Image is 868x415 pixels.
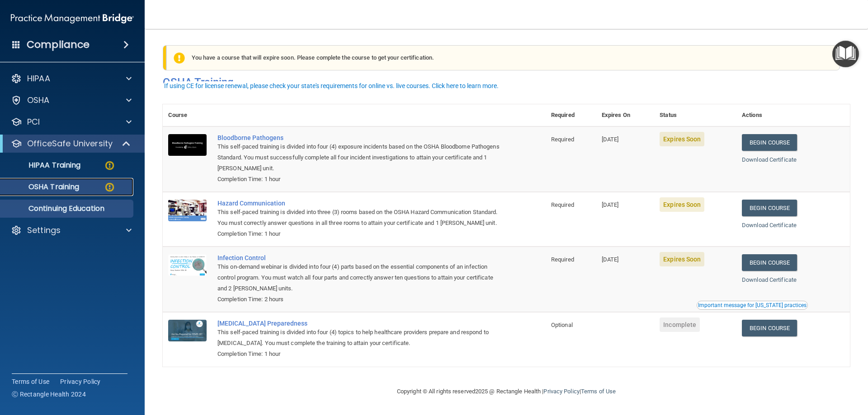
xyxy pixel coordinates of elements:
h4: OSHA Training [163,76,850,89]
a: PCI [11,117,132,127]
span: Required [551,256,574,263]
div: This self-paced training is divided into four (4) exposure incidents based on the OSHA Bloodborne... [217,141,500,174]
p: HIPAA [27,73,50,84]
div: Copyright © All rights reserved 2025 @ Rectangle Health | | [341,377,671,406]
button: Open Resource Center [832,41,859,67]
div: This self-paced training is divided into three (3) rooms based on the OSHA Hazard Communication S... [217,207,500,228]
div: You have a course that will expire soon. Please complete the course to get your certification. [166,45,840,70]
p: Continuing Education [6,204,129,213]
a: OSHA [11,95,132,106]
p: Settings [27,225,61,236]
a: Terms of Use [581,388,616,395]
a: Terms of Use [12,377,49,386]
a: Begin Course [742,200,797,216]
p: PCI [27,117,40,127]
a: Download Certificate [742,276,797,283]
span: [DATE] [602,136,619,143]
div: This self-paced training is divided into four (4) topics to help healthcare providers prepare and... [217,327,500,349]
a: Begin Course [742,320,797,336]
button: Read this if you are a dental practitioner in the state of CA [697,301,808,310]
button: If using CE for license renewal, please check your state's requirements for online vs. live cours... [163,81,500,90]
img: exclamation-circle-solid-warning.7ed2984d.png [174,52,185,64]
a: Begin Course [742,254,797,271]
div: Completion Time: 1 hour [217,174,500,185]
a: Settings [11,225,132,236]
img: warning-circle.0cc9ac19.png [104,182,115,193]
a: Privacy Policy [543,388,579,395]
a: Hazard Communication [217,200,500,207]
span: Ⓒ Rectangle Health 2024 [12,390,86,399]
div: Completion Time: 1 hour [217,228,500,239]
a: HIPAA [11,73,132,84]
div: This on-demand webinar is divided into four (4) parts based on the essential components of an inf... [217,261,500,294]
span: Required [551,201,574,208]
a: Download Certificate [742,156,797,163]
a: Infection Control [217,254,500,261]
a: Bloodborne Pathogens [217,134,500,141]
p: HIPAA Training [6,161,80,170]
p: OSHA [27,95,50,106]
th: Course [163,104,212,126]
iframe: Drift Widget Chat Controller [712,351,857,387]
span: Expires Soon [660,132,704,146]
th: Actions [736,104,850,126]
div: Completion Time: 1 hour [217,349,500,359]
h4: Compliance [27,38,90,51]
th: Status [654,104,736,126]
span: Expires Soon [660,252,704,266]
span: Incomplete [660,317,700,332]
span: [DATE] [602,201,619,208]
th: Required [546,104,596,126]
th: Expires On [596,104,654,126]
div: Completion Time: 2 hours [217,294,500,305]
a: OfficeSafe University [11,138,131,149]
p: OfficeSafe University [27,138,113,149]
div: If using CE for license renewal, please check your state's requirements for online vs. live cours... [164,83,499,89]
span: Required [551,136,574,143]
img: PMB logo [11,9,134,28]
a: Privacy Policy [60,377,101,386]
span: Expires Soon [660,197,704,212]
span: [DATE] [602,256,619,263]
div: Important message for [US_STATE] practices [698,303,807,308]
a: Download Certificate [742,222,797,228]
a: [MEDICAL_DATA] Preparedness [217,320,500,327]
span: Optional [551,322,573,328]
img: warning-circle.0cc9ac19.png [104,160,115,171]
p: OSHA Training [6,182,79,191]
a: Begin Course [742,134,797,151]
